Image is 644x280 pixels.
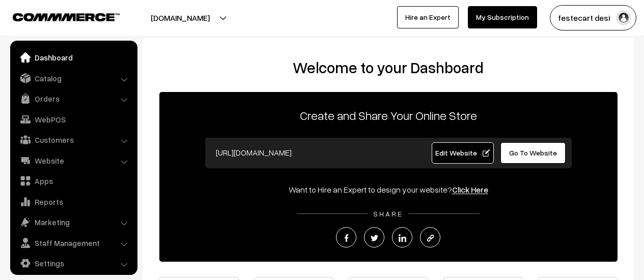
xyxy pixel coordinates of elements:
[159,183,618,196] div: Want to Hire an Expert to design your website?
[550,5,636,30] button: festecart desi
[13,172,134,190] a: Apps
[500,142,566,164] a: Go To Website
[435,148,490,157] span: Edit Website
[159,106,618,125] p: Create and Share Your Online Store
[13,110,134,129] a: WebPOS
[153,58,624,77] h2: Welcome to your Dashboard
[115,5,245,30] button: [DOMAIN_NAME]
[616,10,631,25] img: user
[13,69,134,87] a: Catalog
[13,10,102,22] a: COMMMERCE
[397,6,459,28] a: Hire an Expert
[13,48,134,67] a: Dashboard
[468,6,537,28] a: My Subscription
[13,234,134,252] a: Staff Management
[13,213,134,231] a: Marketing
[452,184,488,195] a: Click Here
[509,148,557,157] span: Go To Website
[13,254,134,272] a: Settings
[368,209,408,218] span: SHARE
[13,151,134,170] a: Website
[13,131,134,149] a: Customers
[13,13,120,21] img: COMMMERCE
[13,89,134,108] a: Orders
[13,193,134,211] a: Reports
[432,142,494,164] a: Edit Website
